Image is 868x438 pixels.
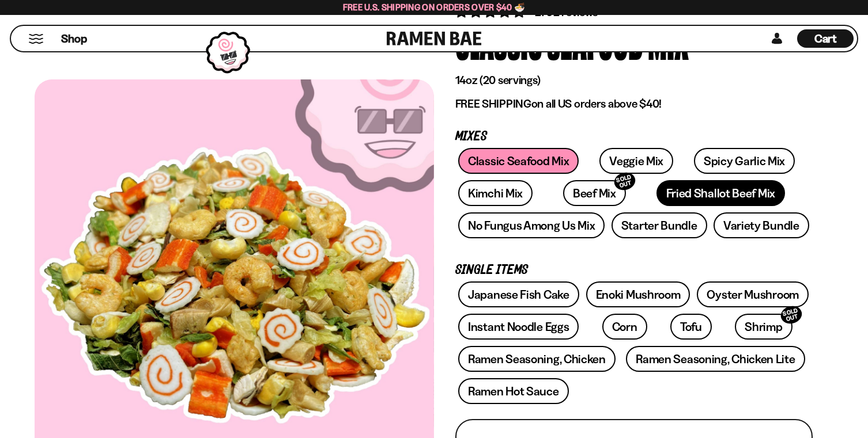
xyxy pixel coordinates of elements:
[735,314,792,340] a: ShrimpSOLD OUT
[455,97,531,111] strong: FREE SHIPPING
[814,32,837,45] span: Cart
[779,304,804,326] div: SOLD OUT
[455,97,813,111] p: on all US orders above $40!
[547,20,643,63] div: Seafood
[458,378,569,404] a: Ramen Hot Sauce
[599,148,673,174] a: Veggie Mix
[714,212,809,238] a: Variety Bundle
[458,314,579,340] a: Instant Noodle Eggs
[458,281,579,307] a: Japanese Fish Cake
[694,148,795,174] a: Spicy Garlic Mix
[458,212,605,238] a: No Fungus Among Us Mix
[670,314,712,340] a: Tofu
[612,212,707,238] a: Starter Bundle
[61,29,87,48] a: Shop
[626,346,805,372] a: Ramen Seasoning, Chicken Lite
[563,180,626,206] a: Beef MixSOLD OUT
[602,314,647,340] a: Corn
[797,26,854,51] a: Cart
[343,2,526,13] span: Free U.S. Shipping on Orders over $40 🍜
[656,180,785,206] a: Fried Shallot Beef Mix
[28,34,44,44] button: Mobile Menu Trigger
[455,131,813,142] p: Mixes
[458,180,533,206] a: Kimchi Mix
[612,170,637,193] div: SOLD OUT
[455,73,813,87] p: 14oz (20 servings)
[697,281,809,307] a: Oyster Mushroom
[455,20,542,63] div: Classic
[61,31,87,47] span: Shop
[586,281,690,307] a: Enoki Mushroom
[455,265,813,276] p: Single Items
[648,20,689,63] div: Mix
[458,346,616,372] a: Ramen Seasoning, Chicken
